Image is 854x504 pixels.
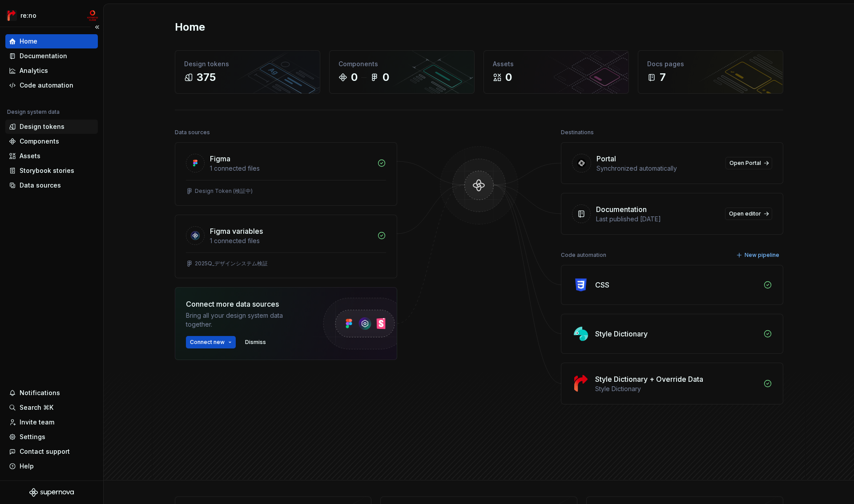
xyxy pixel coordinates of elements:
a: Components00 [329,50,475,94]
img: 4ec385d3-6378-425b-8b33-6545918efdc5.png [6,10,17,21]
h2: Home [175,20,205,34]
div: 0 [383,70,389,84]
div: Components [20,137,59,146]
a: Design tokens [5,120,98,134]
div: Style Dictionary [595,384,758,393]
div: Design tokens [184,60,311,68]
button: Connect new [186,336,236,348]
div: Settings [20,432,45,441]
a: Analytics [5,64,98,78]
div: Connect more data sources [186,299,306,309]
div: 7 [660,70,666,84]
a: Components [5,134,98,148]
a: Open editor [725,208,772,220]
div: Components [338,60,465,68]
div: Documentation [596,204,647,215]
div: Code automation [20,81,73,90]
a: Data sources [5,178,98,192]
div: Analytics [20,66,48,75]
div: Style Dictionary + Override Data [595,374,703,384]
div: Design tokens [20,122,64,131]
div: Last published [DATE] [596,215,720,224]
div: Figma [210,153,230,164]
svg: Supernova Logo [29,488,74,497]
div: Design system data [7,108,60,116]
div: Notifications [20,388,60,397]
button: Contact support [5,444,98,459]
div: CSS [595,280,609,290]
a: Figma variables1 connected files2025Q_デザインシステム検証 [175,215,397,278]
button: Collapse sidebar [91,21,103,33]
div: 0 [505,70,512,84]
a: Settings [5,430,98,444]
div: Home [20,37,37,46]
a: Code automation [5,78,98,92]
a: Invite team [5,415,98,429]
div: Code automation [561,249,606,261]
a: Open Portal [725,157,772,169]
div: Figma variables [210,226,263,236]
div: Search ⌘K [20,403,53,412]
div: Synchronized automatically [596,164,720,173]
div: 0 [351,70,358,84]
span: Dismiss [245,339,266,346]
a: Figma1 connected filesDesign Token (検証中) [175,142,397,206]
div: Contact support [20,447,70,456]
div: Documentation [20,52,67,60]
a: Design tokens375 [175,50,320,94]
button: Search ⌘K [5,400,98,415]
div: Style Dictionary [595,328,648,339]
div: Assets [20,152,40,160]
span: Connect new [190,339,225,346]
div: Data sources [20,181,61,190]
div: Storybook stories [20,166,74,175]
button: Help [5,459,98,473]
a: Storybook stories [5,164,98,178]
a: Home [5,34,98,48]
div: Destinations [561,126,594,139]
div: Assets [493,60,620,68]
div: 1 connected files [210,236,372,245]
span: New pipeline [745,252,779,259]
div: 1 connected files [210,164,372,173]
div: 375 [197,70,216,84]
button: New pipeline [733,249,783,261]
div: 2025Q_デザインシステム検証 [195,260,268,267]
div: Design Token (検証中) [195,188,253,195]
div: Data sources [175,126,210,139]
div: Bring all your design system data together. [186,311,306,329]
div: re:no [20,11,36,20]
button: Notifications [5,386,98,400]
a: Assets [5,149,98,163]
img: mc-develop [87,10,98,21]
div: Invite team [20,418,54,427]
a: Assets0 [483,50,629,94]
span: Open Portal [729,160,761,167]
button: Dismiss [241,336,270,348]
button: re:nomc-develop [2,6,101,25]
a: Documentation [5,49,98,63]
div: Portal [596,153,616,164]
span: Open editor [729,210,761,217]
div: Help [20,462,34,471]
a: Docs pages7 [638,50,783,94]
div: Docs pages [647,60,774,68]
